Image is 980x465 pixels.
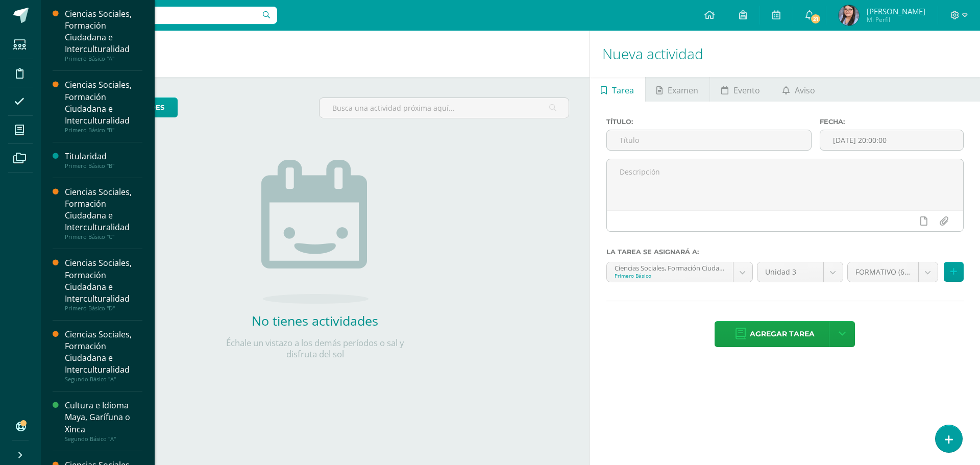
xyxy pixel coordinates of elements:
[320,98,568,118] input: Busca una actividad próxima aquí...
[65,435,142,443] div: Segundo Básico "A"
[602,31,968,77] h1: Nueva actividad
[65,8,142,62] a: Ciencias Sociales, Formación Ciudadana e InterculturalidadPrimero Básico "A"
[668,78,698,103] span: Examen
[590,77,645,102] a: Tarea
[65,55,142,62] div: Primero Básico "A"
[65,79,142,126] div: Ciencias Sociales, Formación Ciudadana e Interculturalidad
[213,337,417,360] p: Échale un vistazo a los demás períodos o sal y disfruta del sol
[47,7,277,24] input: Busca un usuario...
[65,257,142,304] div: Ciencias Sociales, Formación Ciudadana e Interculturalidad
[765,262,816,282] span: Unidad 3
[710,77,771,102] a: Evento
[771,77,826,102] a: Aviso
[65,186,142,240] a: Ciencias Sociales, Formación Ciudadana e InterculturalidadPrimero Básico "C"
[867,6,925,16] span: [PERSON_NAME]
[848,262,938,282] a: FORMATIVO (60.0%)
[213,312,417,329] h2: No tienes actividades
[615,262,725,272] div: Ciencias Sociales, Formación Ciudadana e Interculturalidad 'A'
[65,257,142,311] a: Ciencias Sociales, Formación Ciudadana e InterculturalidadPrimero Básico "D"
[65,400,142,435] div: Cultura e Idioma Maya, Garífuna o Xinca
[65,329,142,376] div: Ciencias Sociales, Formación Ciudadana e Interculturalidad
[65,151,142,169] a: TitularidadPrimero Básico "B"
[733,78,760,103] span: Evento
[65,329,142,383] a: Ciencias Sociales, Formación Ciudadana e InterculturalidadSegundo Básico "A"
[65,79,142,133] a: Ciencias Sociales, Formación Ciudadana e InterculturalidadPrimero Básico "B"
[839,5,859,26] img: 3701f0f65ae97d53f8a63a338b37df93.png
[820,130,963,150] input: Fecha de entrega
[65,151,142,162] div: Titularidad
[65,8,142,55] div: Ciencias Sociales, Formación Ciudadana e Interculturalidad
[757,262,843,282] a: Unidad 3
[820,118,964,126] label: Fecha:
[65,305,142,312] div: Primero Básico "D"
[65,233,142,240] div: Primero Básico "C"
[795,78,815,103] span: Aviso
[612,78,634,103] span: Tarea
[65,376,142,383] div: Segundo Básico "A"
[646,77,709,102] a: Examen
[53,31,577,77] h1: Actividades
[867,15,925,24] span: Mi Perfil
[615,272,725,279] div: Primero Básico
[261,160,369,304] img: no_activities.png
[607,130,811,150] input: Título
[810,13,821,25] span: 21
[65,162,142,169] div: Primero Básico "B"
[606,248,964,256] label: La tarea se asignará a:
[65,127,142,134] div: Primero Básico "B"
[855,262,911,282] span: FORMATIVO (60.0%)
[607,262,752,282] a: Ciencias Sociales, Formación Ciudadana e Interculturalidad 'A'Primero Básico
[606,118,812,126] label: Título:
[65,400,142,442] a: Cultura e Idioma Maya, Garífuna o XincaSegundo Básico "A"
[65,186,142,233] div: Ciencias Sociales, Formación Ciudadana e Interculturalidad
[750,322,815,347] span: Agregar tarea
